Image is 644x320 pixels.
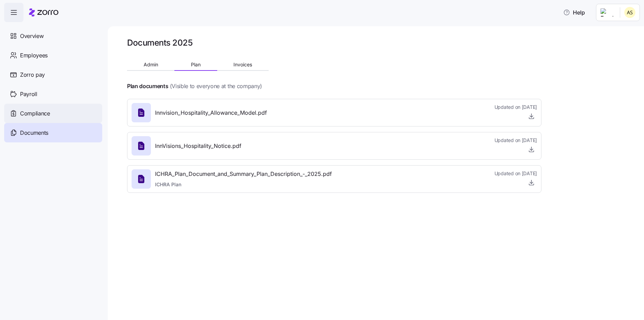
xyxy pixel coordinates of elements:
[624,7,635,18] img: 25966653fc60c1c706604e5d62ac2791
[20,51,48,60] span: Employees
[20,109,50,118] span: Compliance
[20,70,45,79] span: Zorro pay
[127,82,169,90] h4: Plan documents
[4,104,102,123] a: Compliance
[4,123,102,142] a: Documents
[155,109,267,117] span: Innvision_Hospitality_Allowance_Model.pdf
[191,62,201,67] span: Plan
[155,181,332,188] span: ICHRA Plan
[600,8,614,17] img: Employer logo
[4,65,102,84] a: Zorro pay
[20,129,48,137] span: Documents
[20,32,44,40] span: Overview
[20,90,37,98] span: Payroll
[127,37,192,48] h1: Documents 2025
[4,46,102,65] a: Employees
[563,8,585,17] span: Help
[4,26,102,46] a: Overview
[494,104,537,111] span: Updated on [DATE]
[155,142,241,150] span: InnVisions_Hospitality_Notice.pdf
[170,82,262,91] span: (Visible to everyone at the company)
[155,170,332,178] span: ICHRA_Plan_Document_and_Summary_Plan_Description_-_2025.pdf
[144,62,158,67] span: Admin
[4,84,102,104] a: Payroll
[233,62,252,67] span: Invoices
[494,170,537,177] span: Updated on [DATE]
[558,6,590,19] button: Help
[494,137,537,144] span: Updated on [DATE]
